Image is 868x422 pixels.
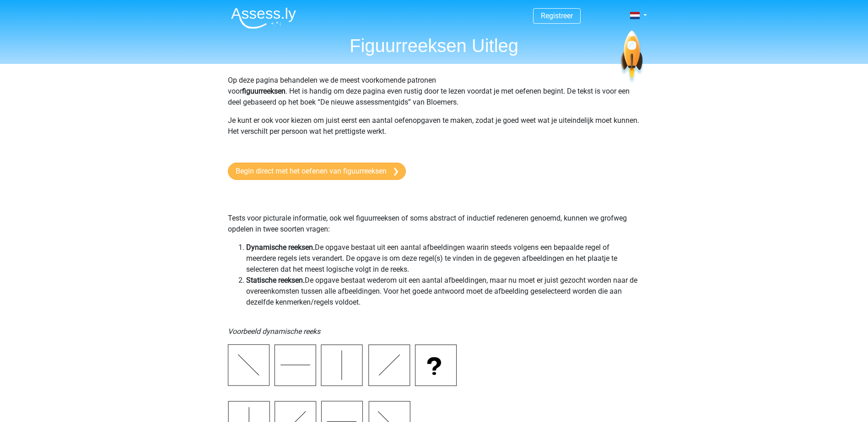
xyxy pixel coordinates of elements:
li: De opgave bestaat uit een aantal afbeeldingen waarin steeds volgens een bepaalde regel of meerder... [246,242,641,275]
img: arrow-right.e5bd35279c78.svg [394,168,398,176]
b: figuurreeksen [242,87,286,95]
a: Begin direct met het oefenen van figuurreeksen [228,163,406,180]
p: Je kunt er ook voor kiezen om juist eerst een aantal oefenopgaven te maken, zodat je goed weet wa... [228,115,641,148]
a: Registreer [541,11,573,20]
img: Assessly [231,7,296,29]
b: Statische reeksen. [246,276,305,285]
i: Voorbeeld dynamische reeks [228,327,320,336]
p: Tests voor picturale informatie, ook wel figuurreeksen of soms abstract of inductief redeneren ge... [228,191,641,235]
li: De opgave bestaat wederom uit een aantal afbeeldingen, maar nu moet er juist gezocht worden naar ... [246,275,641,308]
img: spaceship.7d73109d6933.svg [619,31,644,84]
p: Op deze pagina behandelen we de meest voorkomende patronen voor . Het is handig om deze pagina ev... [228,75,641,108]
b: Dynamische reeksen. [246,243,315,252]
h1: Figuurreeksen Uitleg [224,35,645,57]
